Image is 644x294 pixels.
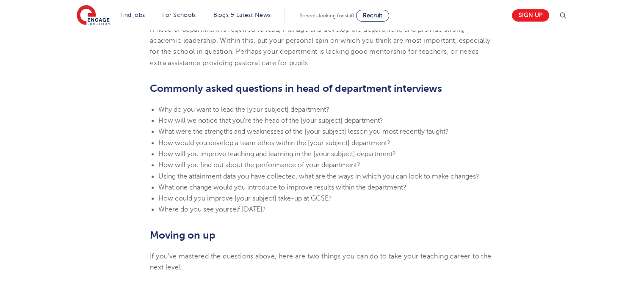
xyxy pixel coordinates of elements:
span: Schools looking for staff [300,13,354,19]
span: A head of department is required to lead, manage and develop the department, and provide strong a... [150,26,490,67]
h2: Commonly asked questions in head of department interviews [150,81,494,96]
a: Sign up [512,9,549,22]
a: Blogs & Latest News [213,12,271,18]
a: Recruit [356,10,389,22]
b: Moving on up [150,229,216,241]
img: Engage Education [77,5,110,26]
span: Recruit [363,12,382,19]
span: How could you improve [your subject] take-up at GCSE? [158,195,332,202]
span: Why do you want to lead the [your subject] department? [158,106,329,113]
a: For Schools [162,12,196,18]
span: Where do you see yourself [DATE]? [158,206,266,213]
span: How will you improve teaching and learning in the [your subject] department? [158,150,396,158]
span: If you’ve mastered the questions above, here are two things you can do to take your teaching care... [150,253,491,271]
a: Find jobs [120,12,145,18]
span: How will we notice that you’re the head of the [your subject] department? [158,117,383,124]
span: What one change would you introduce to improve results within the department? [158,184,406,191]
span: Using the attainment data you have collected, what are the ways in which you can look to make cha... [158,173,479,180]
span: What were the strengths and weaknesses of the [your subject] lesson you most recently taught? [158,128,449,135]
span: How would you develop a team ethos within the [your subject] department? [158,139,390,147]
span: How will you find out about the performance of your department? [158,161,360,169]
